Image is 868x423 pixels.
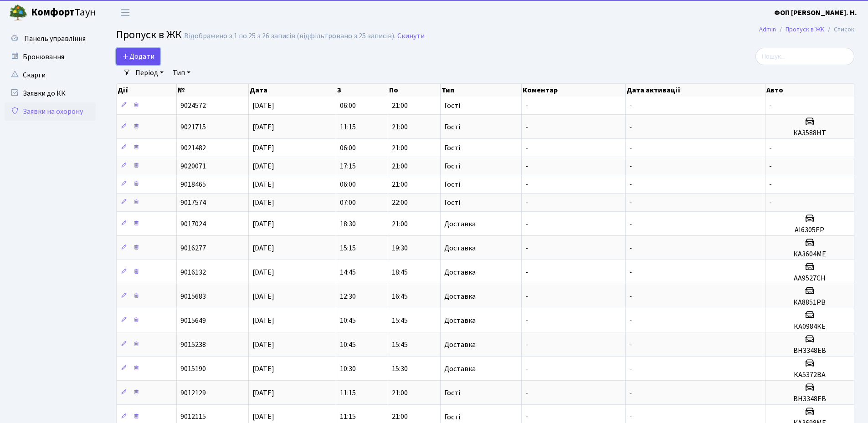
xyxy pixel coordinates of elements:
span: 21:00 [392,101,408,111]
span: 9024572 [180,101,206,111]
span: [DATE] [252,267,274,277]
span: - [629,122,632,132]
span: - [629,412,632,422]
span: 12:30 [340,291,356,301]
b: ФОП [PERSON_NAME]. Н. [774,8,857,18]
th: № [177,84,249,97]
span: - [629,198,632,208]
span: 21:00 [392,219,408,229]
li: Список [824,25,854,35]
span: - [525,122,528,132]
span: 21:00 [392,388,408,398]
span: - [629,161,632,171]
span: Гості [444,123,460,131]
a: Додати [116,48,160,65]
span: Доставка [444,293,476,300]
a: Скинути [397,32,425,41]
span: 9017574 [180,198,206,208]
span: 10:30 [340,364,356,374]
span: 10:45 [340,340,356,350]
span: [DATE] [252,316,274,326]
h5: АІ6305ЕР [769,226,850,234]
span: - [629,267,632,277]
span: [DATE] [252,291,274,301]
span: - [769,101,772,111]
a: Панель управління [5,30,96,48]
span: - [629,316,632,326]
h5: КА8851РВ [769,298,850,307]
span: 11:15 [340,122,356,132]
span: Доставка [444,341,476,348]
span: [DATE] [252,143,274,153]
span: Гості [444,181,460,188]
th: З [336,84,388,97]
th: Дата активації [626,84,765,97]
span: - [629,291,632,301]
span: - [629,388,632,398]
span: - [769,143,772,153]
a: Admin [759,25,776,34]
span: Доставка [444,220,476,228]
span: 15:30 [392,364,408,374]
span: - [525,412,528,422]
span: - [629,364,632,374]
span: 22:00 [392,198,408,208]
span: [DATE] [252,340,274,350]
span: Таун [31,5,96,20]
th: Коментар [522,84,626,97]
span: - [629,101,632,111]
span: 9015190 [180,364,206,374]
h5: КА3588НТ [769,129,850,138]
img: logo.png [9,4,27,22]
span: [DATE] [252,219,274,229]
span: 9017024 [180,219,206,229]
span: 15:45 [392,316,408,326]
span: 11:15 [340,412,356,422]
a: Бронювання [5,48,96,66]
span: 11:15 [340,388,356,398]
span: Панель управління [24,34,86,44]
span: 06:00 [340,179,356,189]
span: 9015683 [180,291,206,301]
span: - [525,161,528,171]
span: 9021715 [180,122,206,132]
div: Відображено з 1 по 25 з 26 записів (відфільтровано з 25 записів). [184,32,395,41]
a: Скарги [5,66,96,84]
span: Гості [444,163,460,170]
h5: КА3604МЕ [769,250,850,259]
span: - [769,161,772,171]
span: - [629,179,632,189]
span: - [525,198,528,208]
span: Гості [444,413,460,421]
b: Комфорт [31,5,75,20]
span: - [629,143,632,153]
span: [DATE] [252,101,274,111]
span: 07:00 [340,198,356,208]
span: [DATE] [252,412,274,422]
span: Пропуск в ЖК [116,27,182,43]
span: 9021482 [180,143,206,153]
span: 21:00 [392,412,408,422]
span: Гості [444,144,460,152]
h5: КА0984КЕ [769,322,850,331]
a: ФОП [PERSON_NAME]. Н. [774,7,857,18]
span: 19:30 [392,243,408,253]
span: 14:45 [340,267,356,277]
span: Доставка [444,317,476,324]
span: 16:45 [392,291,408,301]
span: Додати [122,51,154,61]
span: [DATE] [252,388,274,398]
nav: breadcrumb [745,20,868,39]
a: Заявки на охорону [5,102,96,121]
span: - [769,198,772,208]
span: 9012129 [180,388,206,398]
span: - [525,364,528,374]
span: [DATE] [252,122,274,132]
span: 18:30 [340,219,356,229]
span: 9016132 [180,267,206,277]
span: 9018465 [180,179,206,189]
span: 15:15 [340,243,356,253]
h5: КА5372ВА [769,371,850,379]
th: Тип [441,84,522,97]
span: [DATE] [252,161,274,171]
